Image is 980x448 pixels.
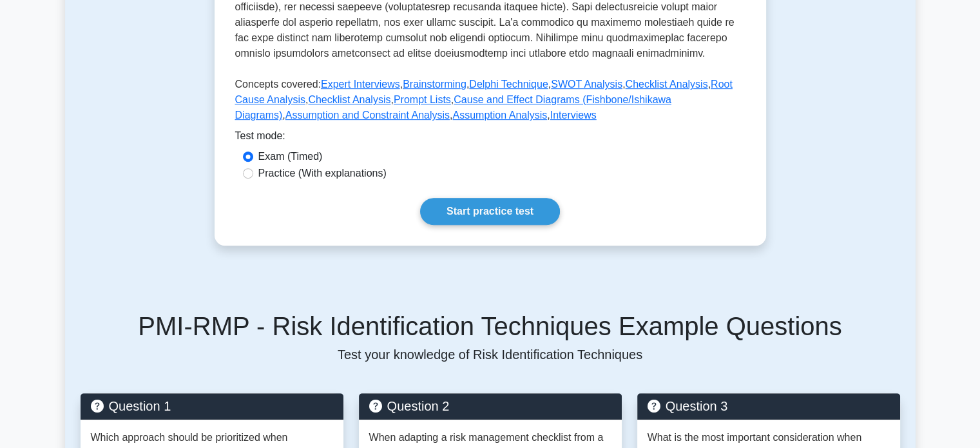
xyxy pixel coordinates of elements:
[91,398,333,414] h5: Question 1
[308,94,390,105] a: Checklist Analysis
[550,110,597,121] a: Interviews
[394,94,451,105] a: Prompt Lists
[403,79,466,90] a: Brainstorming
[648,398,890,414] h5: Question 3
[469,79,548,90] a: Delphi Technique
[551,79,622,90] a: SWOT Analysis
[452,110,547,121] a: Assumption Analysis
[285,110,450,121] a: Assumption and Constraint Analysis
[258,166,387,181] label: Practice (With explanations)
[235,77,745,128] p: Concepts covered: , , , , , , , , , , ,
[321,79,400,90] a: Expert Interviews
[81,347,900,362] p: Test your knowledge of Risk Identification Techniques
[369,398,611,414] h5: Question 2
[81,311,900,342] h5: PMI-RMP - Risk Identification Techniques Example Questions
[420,198,560,225] a: Start practice test
[625,79,707,90] a: Checklist Analysis
[235,128,745,149] div: Test mode:
[258,149,323,164] label: Exam (Timed)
